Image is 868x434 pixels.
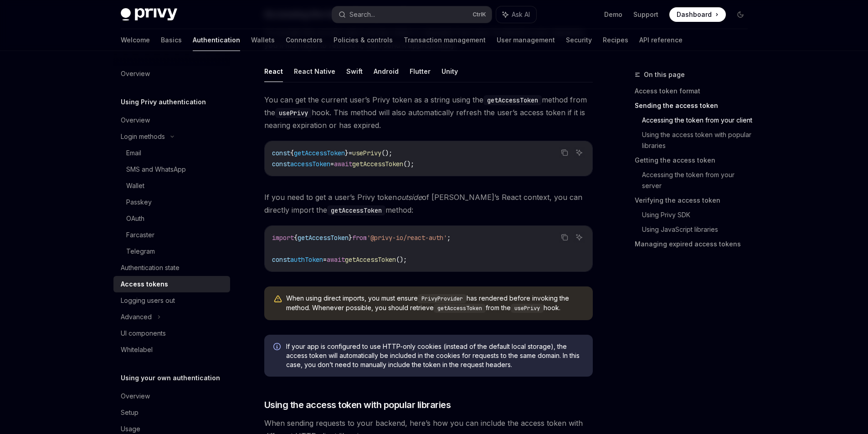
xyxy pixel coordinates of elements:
a: Sending the access token [635,98,755,113]
span: If you need to get a user’s Privy token of [PERSON_NAME]’s React context, you can directly import... [264,191,593,216]
a: Support [633,10,658,19]
span: (); [381,149,392,157]
span: '@privy-io/react-auth' [367,234,447,242]
span: const [272,149,290,157]
a: Telegram [113,243,230,260]
button: React [264,61,283,82]
a: Dashboard [669,7,726,22]
button: Ask AI [496,6,536,23]
button: Copy the contents from the code block [559,147,570,158]
h5: Using Privy authentication [121,97,206,107]
svg: Info [273,343,282,352]
div: Telegram [126,246,155,257]
a: Policies & controls [334,29,393,51]
a: SMS and WhatsApp [113,161,230,178]
button: Swift [346,61,363,82]
a: Passkey [113,194,230,210]
span: from [352,234,367,242]
button: Flutter [410,61,431,82]
code: usePrivy [275,108,312,118]
span: Using the access token with popular libraries [264,398,451,411]
span: You can get the current user’s Privy token as a string using the method from the hook. This metho... [264,93,593,132]
span: (); [396,255,407,264]
code: getAccessToken [434,304,486,313]
button: React Native [294,61,335,82]
div: Overview [121,68,150,79]
span: On this page [644,69,685,80]
a: Security [566,29,592,51]
a: Managing expired access tokens [635,237,755,251]
a: Overview [113,112,230,128]
a: Accessing the token from your server [642,168,755,193]
span: = [349,149,352,157]
a: Transaction management [404,29,486,51]
div: UI components [121,328,166,339]
a: Email [113,145,230,161]
div: Search... [349,9,375,20]
span: = [330,160,334,168]
a: Connectors [286,29,323,51]
a: Authentication [193,29,240,51]
span: (); [403,160,414,168]
code: getAccessToken [483,95,542,105]
span: When using direct imports, you must ensure has rendered before invoking the method. Whenever poss... [286,294,584,313]
div: Overview [121,391,150,402]
a: User management [497,29,555,51]
code: getAccessToken [327,205,385,215]
div: Overview [121,115,150,126]
div: Login methods [121,131,165,142]
div: Wallet [126,180,144,191]
button: Search...CtrlK [332,6,492,23]
a: Authentication state [113,260,230,276]
span: Ctrl K [473,11,486,18]
a: Basics [161,29,182,51]
a: Farcaster [113,227,230,243]
span: import [272,234,294,242]
a: Logging users out [113,292,230,309]
span: getAccessToken [352,160,403,168]
a: Access token format [635,84,755,98]
a: Using the access token with popular libraries [642,128,755,153]
code: usePrivy [511,304,544,313]
span: ; [447,234,451,242]
a: Recipes [603,29,628,51]
span: } [349,234,352,242]
span: Ask AI [512,10,530,19]
div: Setup [121,407,139,418]
div: Whitelabel [121,344,153,355]
a: Using Privy SDK [642,208,755,222]
button: Copy the contents from the code block [559,231,570,243]
code: PrivyProvider [418,294,467,303]
span: const [272,160,290,168]
a: Welcome [121,29,150,51]
button: Unity [442,61,458,82]
a: Getting the access token [635,153,755,168]
em: outside [397,193,422,202]
span: const [272,255,290,264]
span: { [290,149,294,157]
a: Verifying the access token [635,193,755,208]
span: getAccessToken [294,149,345,157]
a: Overview [113,388,230,404]
span: getAccessToken [345,255,396,264]
span: usePrivy [352,149,381,157]
button: Toggle dark mode [733,7,748,22]
h5: Using your own authentication [121,373,220,383]
a: Setup [113,404,230,421]
a: Wallet [113,178,230,194]
button: Android [374,61,399,82]
a: OAuth [113,210,230,227]
a: API reference [639,29,683,51]
a: Whitelabel [113,342,230,358]
span: await [327,255,345,264]
a: Wallets [251,29,275,51]
a: UI components [113,325,230,342]
a: Demo [604,10,622,19]
a: Overview [113,66,230,82]
span: await [334,160,352,168]
span: Dashboard [677,10,712,19]
span: = [323,255,327,264]
div: SMS and WhatsApp [126,164,186,175]
button: Ask AI [573,147,585,158]
div: Logging users out [121,295,175,306]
